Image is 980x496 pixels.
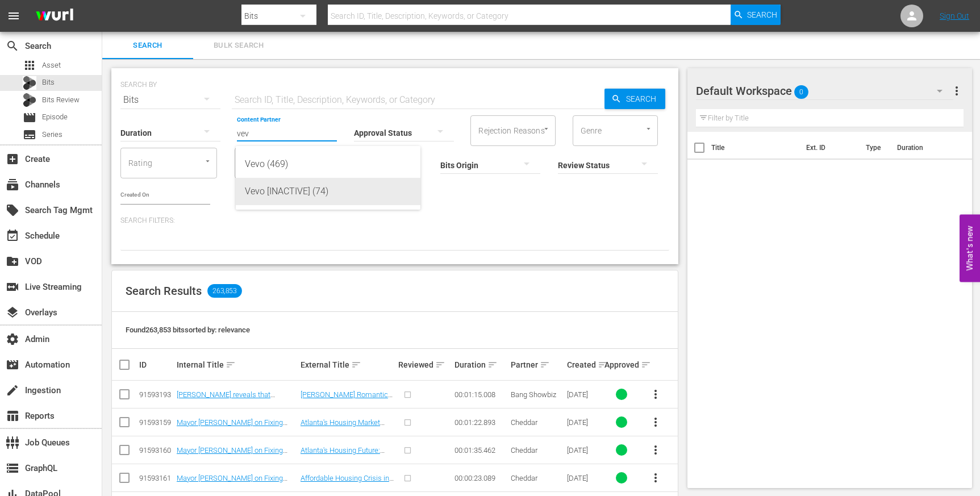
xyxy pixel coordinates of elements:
div: Vevo [INACTIVE] (74) [245,178,411,205]
button: more_vert [642,381,669,408]
span: Asset [42,60,61,71]
span: more_vert [649,443,662,457]
span: Search Results [126,284,202,298]
span: Series [42,129,62,140]
span: more_vert [649,415,662,429]
span: menu [7,9,20,23]
div: Default Workspace [696,75,953,107]
span: Bits Review [42,94,80,106]
span: Cheddar [511,474,537,482]
p: Search Filters: [120,216,669,226]
div: Bits [23,76,36,90]
button: Open [541,123,552,134]
div: 00:01:35.462 [454,446,507,455]
span: Admin [6,332,19,346]
span: Create [6,152,19,166]
div: 00:01:15.008 [454,390,507,399]
span: more_vert [649,387,662,401]
span: sort [487,360,498,370]
div: Vevo (469) [245,151,411,178]
div: [DATE] [567,474,601,482]
span: more_vert [649,471,662,485]
span: Search [747,5,777,25]
th: Type [859,132,890,164]
div: Bits Review [23,93,36,107]
a: Atlanta's Housing Future: Affordable Solutions [301,446,385,463]
span: Episode [42,111,68,123]
span: Search [109,39,186,52]
div: Partner [511,358,564,372]
div: Bits [120,84,220,116]
span: Schedule [6,229,19,243]
th: Title [711,132,800,164]
div: ID [139,360,173,369]
span: 0 [794,80,808,104]
div: 91593159 [139,418,173,427]
th: Ext. ID [799,132,859,164]
span: Reports [6,409,19,423]
a: Affordable Housing Crisis in Metro Areas [301,474,394,491]
div: Approved [604,358,639,372]
div: [DATE] [567,446,601,455]
button: more_vert [642,409,669,436]
span: Channels [6,178,19,191]
span: Job Queues [6,436,19,449]
a: [PERSON_NAME] Romantic Proposal Garden Revealed [301,390,393,407]
button: Open [202,156,213,166]
div: [DATE] [567,390,601,399]
span: Ingestion [6,384,19,397]
button: more_vert [642,464,669,491]
img: ans4CAIJ8jUAAAAAAAAAAAAAAAAAAAAAAAAgQb4GAAAAAAAAAAAAAAAAAAAAAAAAJMjXAAAAAAAAAAAAAAAAAAAAAAAAgAT5G... [27,3,82,30]
div: Duration [454,358,507,372]
div: [DATE] [567,418,601,427]
span: Live Streaming [6,280,19,294]
div: External Title [301,358,395,372]
span: sort [351,360,361,370]
th: Duration [890,132,958,164]
div: Created [567,358,601,372]
div: 91593160 [139,446,173,455]
button: Search [604,89,665,109]
span: Search [6,39,19,53]
span: Asset [23,59,36,72]
span: Cheddar [511,446,537,455]
span: VOD [6,255,19,268]
span: Bits [42,77,55,88]
a: Mayor [PERSON_NAME] on Fixing Housing, Feeding Communities, and Reimagining [GEOGRAPHIC_DATA] [177,418,293,444]
span: Search [622,89,665,109]
div: 91593161 [139,474,173,482]
span: Series [23,128,36,141]
span: Search Tag Mgmt [6,203,19,217]
span: sort [540,360,550,370]
span: 263,853 [207,284,242,298]
span: Bulk Search [200,39,277,52]
span: more_vert [950,84,964,98]
span: GraphQL [6,461,19,475]
span: Overlays [6,306,19,319]
span: Bang Showbiz [511,390,556,399]
span: Cheddar [511,418,537,427]
button: Open [643,123,654,134]
span: sort [226,360,236,370]
div: 00:00:23.089 [454,474,507,482]
div: Internal Title [177,358,297,372]
span: Automation [6,358,19,372]
button: Open Feedback Widget [960,214,980,282]
a: Sign Out [940,11,969,20]
span: Episode [23,111,36,124]
span: sort [435,360,445,370]
div: 00:01:22.893 [454,418,507,427]
div: 91593193 [139,390,173,399]
a: Mayor [PERSON_NAME] on Fixing Housing, Feeding Communities, and Reimagining [GEOGRAPHIC_DATA] [177,446,293,472]
button: more_vert [642,436,669,464]
a: [PERSON_NAME] reveals that [PERSON_NAME] built the 'proposal garden' [177,390,289,416]
span: Found 263,853 bits sorted by: relevance [126,326,250,334]
button: more_vert [950,77,964,105]
a: Atlanta's Housing Market Shifts Dramatically [301,418,385,435]
div: Reviewed [398,358,451,372]
button: Search [731,5,781,25]
span: sort [598,360,608,370]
